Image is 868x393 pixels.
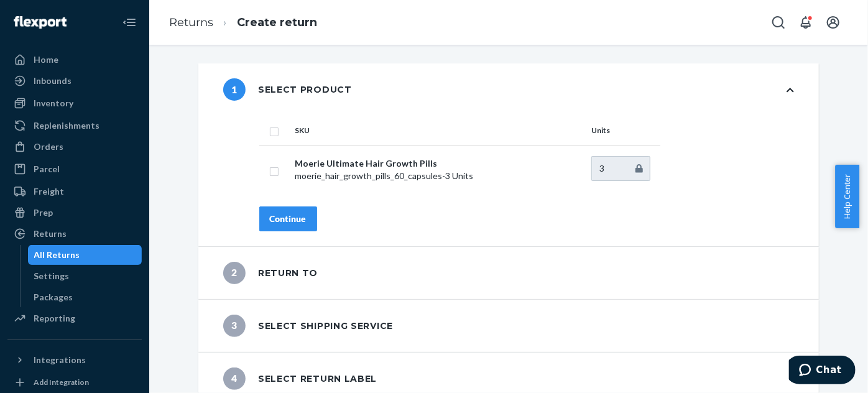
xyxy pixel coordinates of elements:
[7,137,142,157] a: Orders
[7,350,142,370] button: Integrations
[34,291,73,303] div: Packages
[34,53,58,66] div: Home
[270,213,307,225] div: Continue
[34,97,73,109] div: Inventory
[34,270,70,282] div: Settings
[34,185,64,198] div: Freight
[259,206,317,231] button: Continue
[169,16,213,29] a: Returns
[34,249,80,261] div: All Returns
[7,159,142,179] a: Parcel
[34,206,53,219] div: Prep
[766,10,791,35] button: Open Search Box
[295,170,581,182] p: moerie_hair_growth_pills_60_capsules - 3 Units
[835,165,859,228] button: Help Center
[223,262,246,284] span: 2
[223,315,393,337] div: Select shipping service
[34,75,72,87] div: Inbounds
[586,116,660,146] th: Units
[7,50,142,70] a: Home
[34,228,67,240] div: Returns
[7,116,142,136] a: Replenishments
[591,156,650,181] input: Enter quantity
[34,141,63,153] div: Orders
[223,78,352,101] div: Select product
[223,368,246,390] span: 4
[28,245,142,265] a: All Returns
[7,71,142,91] a: Inbounds
[237,16,317,29] a: Create return
[789,356,856,387] iframe: Opens a widget where you can chat to one of our agents
[223,368,377,390] div: Select return label
[117,10,142,35] button: Close Navigation
[34,163,60,175] div: Parcel
[295,157,581,170] p: Moerie Ultimate Hair Growth Pills
[34,377,89,387] div: Add Integration
[159,4,327,41] ol: breadcrumbs
[7,375,142,390] a: Add Integration
[34,354,86,366] div: Integrations
[28,266,142,286] a: Settings
[7,203,142,223] a: Prep
[7,93,142,113] a: Inventory
[821,10,846,35] button: Open account menu
[34,119,99,132] div: Replenishments
[7,308,142,328] a: Reporting
[223,262,318,284] div: Return to
[793,10,818,35] button: Open notifications
[290,116,586,146] th: SKU
[7,182,142,201] a: Freight
[7,224,142,244] a: Returns
[14,16,67,29] img: Flexport logo
[223,315,246,337] span: 3
[223,78,246,101] span: 1
[28,287,142,307] a: Packages
[34,312,75,325] div: Reporting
